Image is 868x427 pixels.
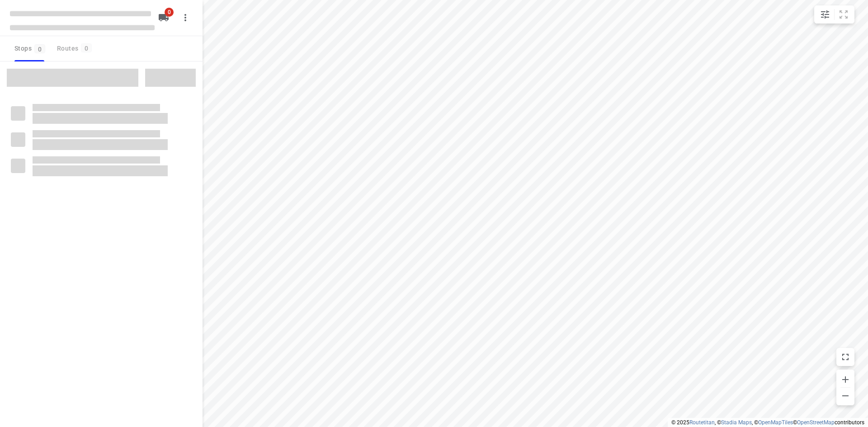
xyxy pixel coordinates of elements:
[721,419,752,426] a: Stadia Maps
[758,419,793,426] a: OpenMapTiles
[814,5,854,23] div: small contained button group
[689,419,715,426] a: Routetitan
[816,5,834,23] button: Map settings
[797,419,835,426] a: OpenStreetMap
[671,419,864,426] li: © 2025 , © , © © contributors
